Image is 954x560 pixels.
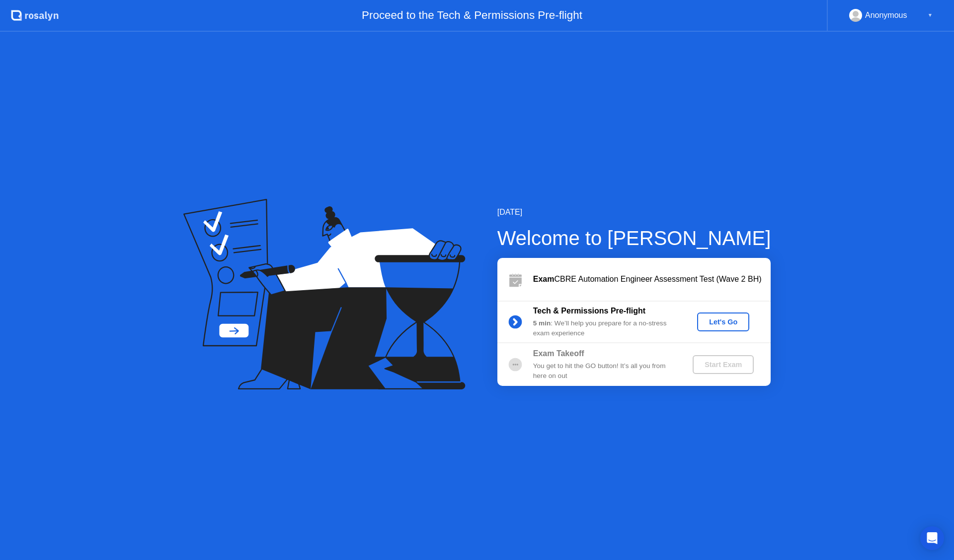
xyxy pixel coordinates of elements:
[497,206,771,218] div: [DATE]
[928,9,933,22] div: ▼
[697,361,750,369] div: Start Exam
[533,361,676,381] div: You get to hit the GO button! It’s all you from here on out
[697,312,749,331] button: Let's Go
[865,9,907,22] div: Anonymous
[693,355,754,374] button: Start Exam
[533,307,645,315] b: Tech & Permissions Pre-flight
[497,223,771,253] div: Welcome to [PERSON_NAME]
[533,319,551,327] b: 5 min
[701,318,745,326] div: Let's Go
[533,275,555,283] b: Exam
[533,273,771,285] div: CBRE Automation Engineer Assessment Test (Wave 2 BH)
[533,318,676,339] div: : We’ll help you prepare for a no-stress exam experience
[533,349,584,358] b: Exam Takeoff
[920,526,944,550] div: Open Intercom Messenger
